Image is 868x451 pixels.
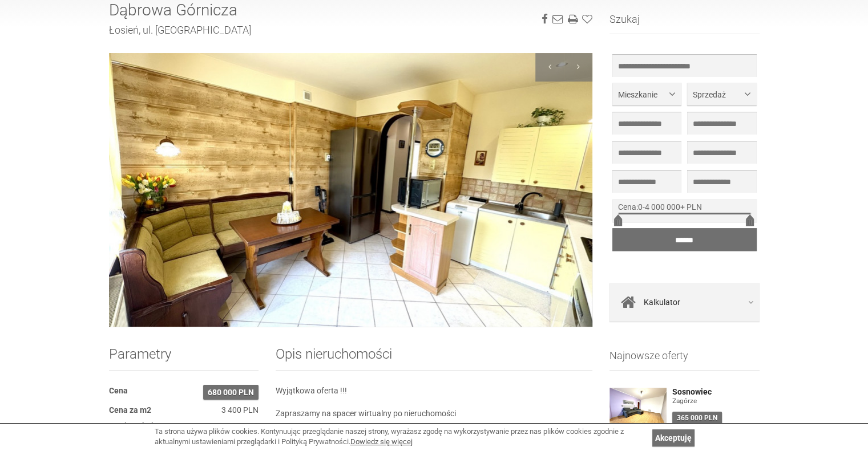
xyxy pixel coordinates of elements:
dt: Cena za m2 [109,404,151,416]
a: Akceptuję [652,429,695,446]
span: 4 000 000+ PLN [645,202,702,212]
dd: 200 m2 [109,420,259,432]
img: Dom Sprzedaż Dąbrowa Górnicza Łosień Gołonoska [109,53,593,327]
span: 680 000 PLN [203,385,259,400]
div: Ta strona używa plików cookies. Kontynuując przeglądanie naszej strony, wyrażasz zgodę na wykorzy... [155,426,647,448]
span: Mieszkanie [618,89,667,100]
h2: Opis nieruchomości [276,347,592,371]
dt: Cena [109,385,128,396]
button: Mieszkanie [612,83,681,105]
figure: Zagórze [672,396,760,406]
div: - [612,199,757,222]
a: Sosnowiec [672,388,760,396]
div: 365 000 PLN [672,412,722,425]
span: Sprzedaż [693,89,742,100]
h1: Dąbrowa Górnicza [109,2,593,19]
span: Cena: [618,202,638,212]
h2: Parametry [109,347,259,371]
dd: 3 400 PLN [109,404,259,416]
h3: Najnowsze oferty [609,350,760,371]
h3: Szukaj [609,14,760,34]
button: Sprzedaż [687,83,756,105]
span: Kalkulator [644,294,680,310]
h2: Łosień, ul. [GEOGRAPHIC_DATA] [109,25,593,36]
a: Dowiedz się więcej [350,437,413,446]
dt: Powierzchnia [109,420,158,432]
span: 0 [638,202,643,212]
